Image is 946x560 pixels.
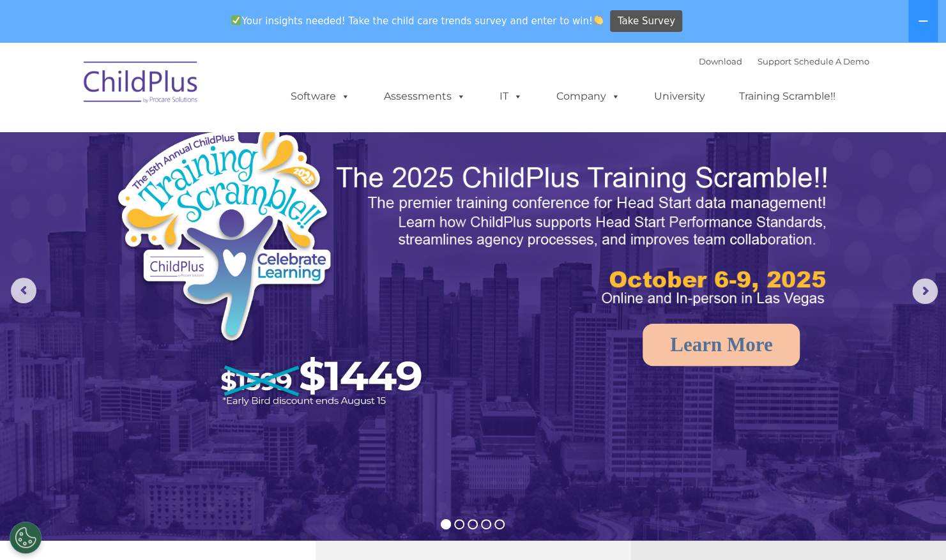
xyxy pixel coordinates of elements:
span: Phone number [178,137,232,146]
a: Download [699,56,742,66]
span: Take Survey [618,10,675,33]
a: University [641,84,718,109]
img: ChildPlus by Procare Solutions [77,52,205,116]
span: Your insights needed! Take the child care trends survey and enter to win! [226,8,609,33]
a: Training Scramble!! [726,84,848,109]
img: ✅ [231,15,241,25]
img: 👏 [593,15,603,25]
a: Assessments [371,84,478,109]
a: Take Survey [610,10,682,33]
a: Software [278,84,363,109]
a: Company [544,84,633,109]
font: | [699,56,869,66]
a: IT [487,84,535,109]
button: Cookies Settings [10,522,42,554]
a: Schedule A Demo [794,56,869,66]
a: Learn More [643,324,800,366]
a: Support [758,56,791,66]
span: Last name [178,84,217,94]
